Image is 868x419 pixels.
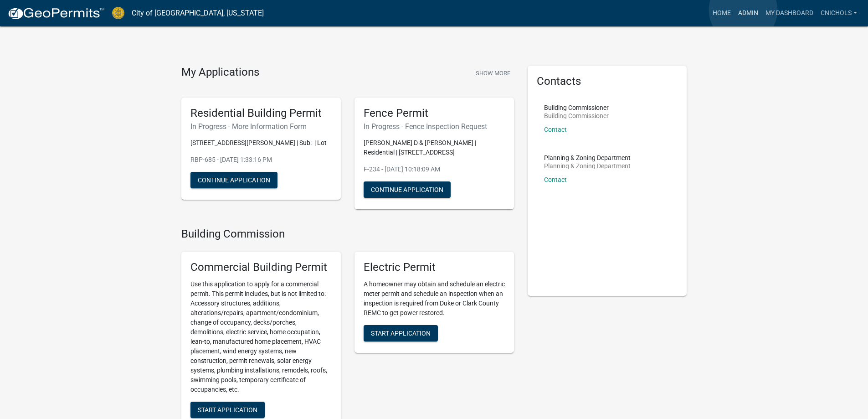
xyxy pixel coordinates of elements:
[544,104,609,111] p: Building Commissioner
[364,138,505,157] p: [PERSON_NAME] D & [PERSON_NAME] | Residential | [STREET_ADDRESS]
[734,5,762,22] a: Admin
[190,138,332,148] p: [STREET_ADDRESS][PERSON_NAME] | Sub: | Lot
[371,330,431,337] span: Start Application
[364,279,505,318] p: A homeowner may obtain and schedule an electric meter permit and schedule an inspection when an i...
[190,172,277,188] button: Continue Application
[190,122,332,131] h6: In Progress - More Information Form
[132,5,264,21] a: City of [GEOGRAPHIC_DATA], [US_STATE]
[112,7,124,19] img: City of Jeffersonville, Indiana
[364,107,505,120] h5: Fence Permit
[364,261,505,274] h5: Electric Permit
[364,325,438,341] button: Start Application
[364,165,505,174] p: F-234 - [DATE] 10:18:09 AM
[817,5,861,22] a: cnichols
[364,181,451,198] button: Continue Application
[190,107,332,120] h5: Residential Building Permit
[364,122,505,131] h6: In Progress - Fence Inspection Request
[544,163,631,169] p: Planning & Zoning Department
[190,155,332,165] p: RBP-685 - [DATE] 1:33:16 PM
[544,113,609,119] p: Building Commissioner
[544,155,631,161] p: Planning & Zoning Department
[544,176,567,183] a: Contact
[198,406,257,414] span: Start Application
[190,261,332,274] h5: Commercial Building Permit
[762,5,817,22] a: My Dashboard
[709,5,734,22] a: Home
[181,66,259,79] h4: My Applications
[537,75,678,88] h5: Contacts
[544,126,567,133] a: Contact
[190,279,332,394] p: Use this application to apply for a commercial permit. This permit includes, but is not limited t...
[472,66,514,81] button: Show More
[190,402,265,418] button: Start Application
[181,228,514,241] h4: Building Commission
